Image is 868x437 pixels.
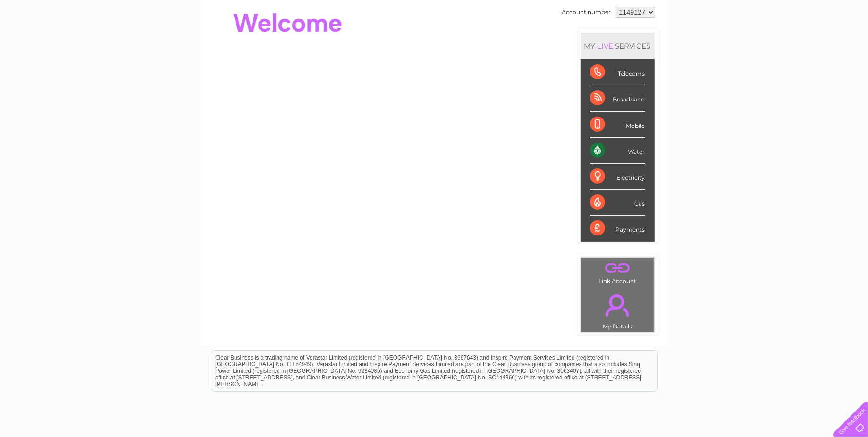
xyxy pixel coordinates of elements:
div: Water [590,138,645,164]
a: . [584,289,651,322]
div: Clear Business is a trading name of Verastar Limited (registered in [GEOGRAPHIC_DATA] No. 3667643... [211,5,657,46]
a: 0333 014 3131 [690,5,755,17]
div: MY SERVICES [581,33,655,59]
img: logo.png [30,25,78,53]
div: Payments [590,216,645,241]
a: Contact [805,40,828,47]
td: Account number [560,4,614,20]
div: Gas [590,190,645,216]
a: Blog [786,40,800,47]
div: Telecoms [590,59,645,85]
div: LIVE [596,42,615,50]
td: Link Account [581,257,654,287]
div: Broadband [590,85,645,111]
a: Energy [725,40,746,47]
td: My Details [581,286,654,333]
div: Mobile [590,112,645,138]
a: Telecoms [752,40,780,47]
a: Log out [837,40,859,47]
a: Water [702,40,720,47]
a: . [584,260,651,277]
div: Electricity [590,164,645,190]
